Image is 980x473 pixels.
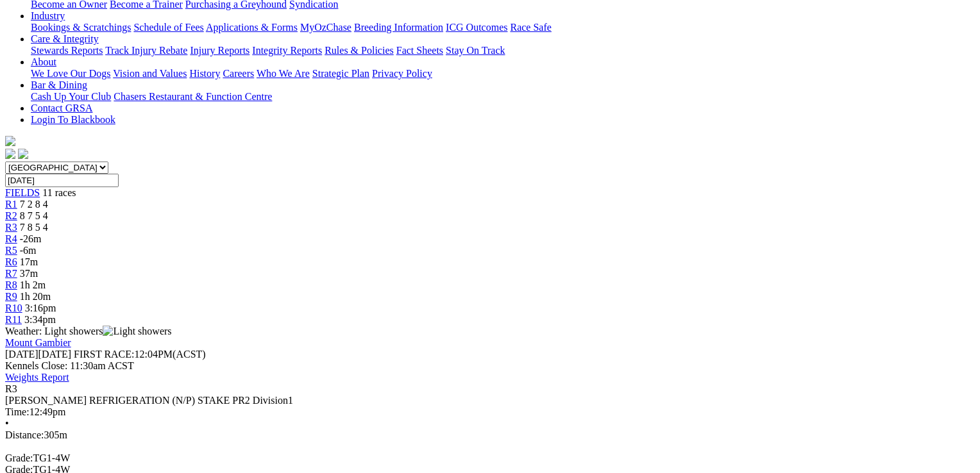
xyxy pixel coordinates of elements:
[5,149,15,159] img: facebook.svg
[5,326,172,336] span: Weather: Light showers
[257,68,310,79] a: Who We Are
[312,68,369,79] a: Strategic Plan
[354,22,443,33] a: Breeding Information
[31,79,87,90] a: Bar & Dining
[5,337,71,348] a: Mount Gambier
[5,395,965,406] div: [PERSON_NAME] REFRIGERATION (N/P) STAKE PR2 Division1
[300,22,351,33] a: MyOzChase
[5,452,965,464] div: TG1-4W
[31,45,965,56] div: Care & Integrity
[42,187,76,198] span: 11 races
[5,372,69,383] a: Weights Report
[31,45,103,56] a: Stewards Reports
[5,406,30,417] span: Time:
[5,174,119,187] input: Select date
[18,149,28,159] img: twitter.svg
[5,199,17,210] a: R1
[5,222,17,233] a: R3
[5,360,965,372] div: Kennels Close: 11:30am ACST
[31,68,110,79] a: We Love Our Dogs
[31,22,131,33] a: Bookings & Scratchings
[5,349,71,360] span: [DATE]
[446,22,507,33] a: ICG Outcomes
[5,303,22,313] a: R10
[31,10,65,21] a: Industry
[20,210,48,221] span: 8 7 5 4
[252,45,322,56] a: Integrity Reports
[5,452,33,463] span: Grade:
[5,187,40,198] a: FIELDS
[372,68,432,79] a: Privacy Policy
[20,291,51,302] span: 1h 20m
[206,22,298,33] a: Applications & Forms
[223,68,254,79] a: Careers
[5,279,17,290] a: R8
[20,279,46,290] span: 1h 2m
[5,245,17,256] a: R5
[446,45,505,56] a: Stay On Track
[74,349,134,360] span: FIRST RACE:
[133,22,203,33] a: Schedule of Fees
[25,303,56,313] span: 3:16pm
[105,45,187,56] a: Track Injury Rebate
[20,199,48,210] span: 7 2 8 4
[31,68,965,79] div: About
[31,91,965,103] div: Bar & Dining
[190,45,249,56] a: Injury Reports
[20,256,38,267] span: 17m
[325,45,394,56] a: Rules & Policies
[396,45,443,56] a: Fact Sheets
[31,103,92,113] a: Contact GRSA
[20,268,38,279] span: 37m
[31,22,965,33] div: Industry
[103,326,171,337] img: Light showers
[189,68,220,79] a: History
[5,291,17,302] a: R9
[5,210,17,221] a: R2
[31,56,56,67] a: About
[5,406,965,418] div: 12:49pm
[31,114,115,125] a: Login To Blackbook
[510,22,551,33] a: Race Safe
[5,314,22,325] a: R11
[5,429,44,440] span: Distance:
[74,349,206,360] span: 12:04PM(ACST)
[5,383,17,394] span: R3
[5,429,965,441] div: 305m
[113,68,187,79] a: Vision and Values
[5,418,9,429] span: •
[5,268,17,279] a: R7
[5,136,15,146] img: logo-grsa-white.png
[31,33,99,44] a: Care & Integrity
[5,349,38,360] span: [DATE]
[24,314,56,325] span: 3:34pm
[5,256,17,267] a: R6
[31,91,111,102] a: Cash Up Your Club
[20,245,37,256] span: -6m
[114,91,272,102] a: Chasers Restaurant & Function Centre
[5,233,17,244] a: R4
[20,233,42,244] span: -26m
[20,222,48,233] span: 7 8 5 4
